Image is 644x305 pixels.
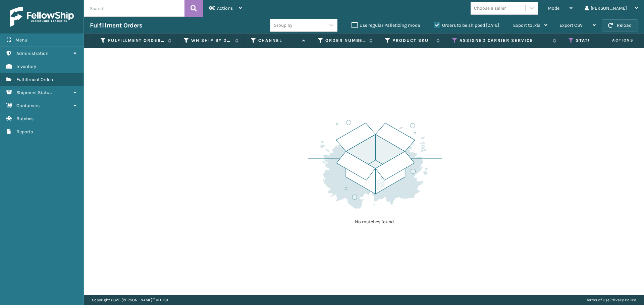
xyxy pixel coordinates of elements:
span: Shipment Status [16,90,52,95]
label: Channel [258,37,299,44]
span: Mode [548,5,559,11]
img: logo [10,7,74,27]
span: Containers [16,103,40,108]
span: Administration [16,51,48,56]
p: Copyright 2023 [PERSON_NAME]™ v 1.0.191 [92,295,168,305]
label: Assigned Carrier Service [460,37,549,44]
span: Actions [217,5,233,11]
label: WH Ship By Date [191,37,232,44]
a: Privacy Policy [610,298,636,302]
span: Inventory [16,64,36,69]
span: Export CSV [559,22,583,28]
label: Product SKU [392,37,433,44]
div: | [586,295,636,305]
a: Terms of Use [586,298,609,302]
span: Batches [16,116,34,122]
label: Fulfillment Order Id [108,37,165,44]
span: Actions [591,35,638,46]
label: Use regular Palletizing mode [352,22,420,28]
span: Menu [15,37,27,43]
div: Choose a seller [474,5,506,12]
span: Export to .xls [513,22,540,28]
span: Fulfillment Orders [16,77,54,82]
span: Reports [16,129,33,135]
label: Orders to be shipped [DATE] [434,22,499,28]
div: Group by [274,22,292,29]
button: Reload [602,19,638,31]
label: Status [576,37,616,44]
h3: Fulfillment Orders [90,21,142,29]
label: Order Number [325,37,366,44]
